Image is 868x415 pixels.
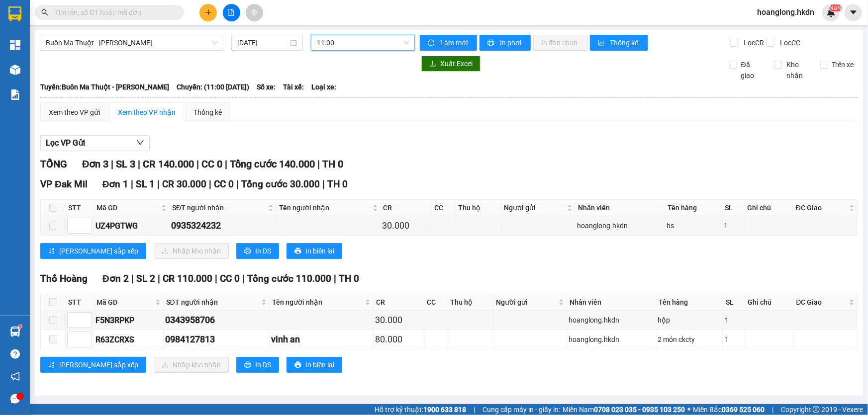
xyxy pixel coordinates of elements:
[294,248,301,255] span: printer
[279,202,371,213] span: Tên người nhận
[723,200,745,216] th: SL
[270,330,374,349] td: vinh an
[317,158,320,170] span: |
[474,404,475,415] span: |
[255,246,271,256] span: In DS
[287,243,342,259] button: printerIn biên lai
[102,178,129,190] span: Đơn 1
[171,219,275,233] div: 0935324232
[94,311,164,330] td: F5N3RPKP
[244,361,251,369] span: printer
[420,35,477,51] button: syncLàm mới
[10,327,20,337] img: warehouse-icon
[136,273,155,284] span: SL 2
[10,372,20,381] span: notification
[41,9,48,16] span: search
[82,158,108,170] span: Đơn 3
[236,357,279,373] button: printerIn DS
[504,202,565,213] span: Người gửi
[236,243,279,259] button: printerIn DS
[567,294,656,311] th: Nhân viên
[48,361,55,369] span: sort-ascending
[440,58,473,69] span: Xuất Excel
[311,82,336,92] span: Loại xe:
[657,294,724,311] th: Tên hàng
[220,273,240,284] span: CC 0
[667,220,721,231] div: hs
[322,158,343,170] span: TH 0
[428,39,436,47] span: sync
[215,273,217,284] span: |
[749,6,822,18] span: hoanglong.hkdn
[165,332,268,346] div: 0984127813
[55,7,172,18] input: Tìm tên, số ĐT hoặc mã đơn
[339,273,359,284] span: TH 0
[829,4,842,11] sup: NaN
[230,158,315,170] span: Tổng cước 140.000
[448,294,494,311] th: Thu hộ
[165,313,268,327] div: 0343958706
[40,243,146,259] button: sort-ascending[PERSON_NAME] sắp xếp
[196,158,199,170] span: |
[693,404,765,415] span: Miền Bắc
[429,60,436,68] span: download
[143,158,194,170] span: CR 140.000
[658,315,722,326] div: hộp
[96,220,168,232] div: UZ4PGTWG
[193,107,222,118] div: Thống kê
[375,404,466,415] span: Hỗ trợ kỹ thuật:
[40,83,169,91] b: Tuyến: Buôn Ma Thuột - [PERSON_NAME]
[10,349,20,359] span: question-circle
[375,313,422,327] div: 30.000
[8,6,21,21] img: logo-vxr
[251,9,258,16] span: aim
[205,9,212,16] span: plus
[163,273,212,284] span: CR 110.000
[96,333,162,346] div: R63ZCRXS
[725,315,743,326] div: 1
[594,406,685,414] strong: 0708 023 035 - 0935 103 250
[480,35,531,51] button: printerIn phơi
[305,359,334,370] span: In biên lai
[172,202,266,213] span: SĐT người nhận
[10,65,20,75] img: warehouse-icon
[569,334,654,345] div: hoanglong.hkdn
[138,158,140,170] span: |
[40,273,88,284] span: Thổ Hoàng
[94,216,170,236] td: UZ4PGTWG
[154,357,229,373] button: downloadNhập kho nhận
[745,200,793,216] th: Ghi chú
[111,158,113,170] span: |
[154,243,229,259] button: downloadNhập kho nhận
[776,37,802,48] span: Lọc CC
[421,56,481,72] button: downloadXuất Excel
[59,359,138,370] span: [PERSON_NAME] sắp xếp
[500,37,523,48] span: In phơi
[725,334,743,345] div: 1
[244,248,251,255] span: printer
[533,35,587,51] button: In đơn chọn
[225,158,227,170] span: |
[223,4,240,21] button: file-add
[10,40,20,50] img: dashboard-icon
[96,297,153,308] span: Mã GD
[46,137,85,149] span: Lọc VP Gửi
[423,406,466,414] strong: 1900 633 818
[849,8,858,17] span: caret-down
[228,9,235,16] span: file-add
[563,404,685,415] span: Miền Nam
[772,404,773,415] span: |
[687,408,690,412] span: ⚪️
[740,37,766,48] span: Lọc CR
[94,330,164,349] td: R63ZCRXS
[177,82,249,92] span: Chuyến: (11:00 [DATE])
[796,202,847,213] span: ĐC Giao
[66,294,94,311] th: STT
[162,178,206,190] span: CR 30.000
[201,158,222,170] span: CC 0
[136,178,155,190] span: SL 1
[432,200,456,216] th: CC
[116,158,135,170] span: SL 3
[246,4,263,21] button: aim
[722,406,765,414] strong: 0369 525 060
